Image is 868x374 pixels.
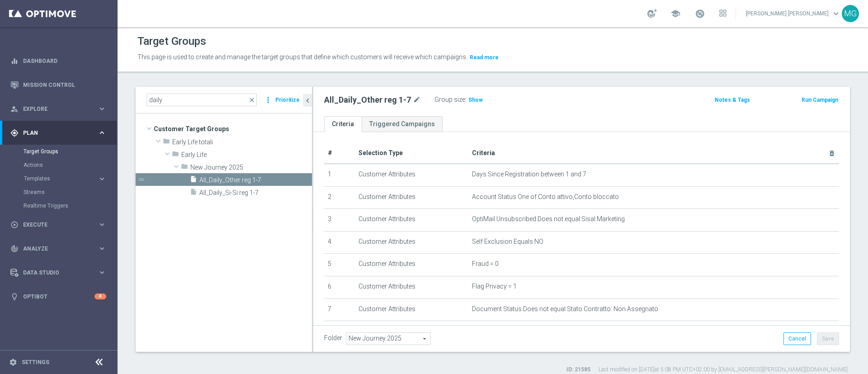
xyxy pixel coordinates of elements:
[303,94,312,107] button: chevron_left
[10,245,107,252] button: track_changes Analyze keyboard_arrow_right
[472,193,619,201] span: Account Status One of Conto attivo,Conto bloccato
[23,270,98,275] span: Data Studio
[355,298,468,321] td: Customer Attributes
[24,202,94,209] a: Realtime Triggers
[24,185,117,199] div: Streams
[324,254,355,276] td: 5
[190,164,312,171] span: New Journey 2025
[23,73,106,97] a: Mission Control
[24,175,107,182] button: Templates keyboard_arrow_right
[23,246,98,251] span: Analyze
[324,186,355,209] td: 2
[24,148,94,155] a: Target Groups
[324,321,355,344] td: 8
[10,269,98,277] div: Data Studio
[10,245,19,253] i: track_changes
[248,96,255,104] span: close
[303,96,312,105] i: chevron_left
[163,137,170,148] i: folder
[10,221,98,229] div: Execute
[98,268,106,277] i: keyboard_arrow_right
[154,123,312,135] span: Customer Target Groups
[190,175,197,186] i: insert_drive_file
[670,9,680,19] span: school
[23,49,106,73] a: Dashboard
[137,53,467,61] span: This page is used to create and manage the target groups that define which customers will receive...
[24,145,117,158] div: Target Groups
[324,298,355,321] td: 7
[472,260,499,268] span: Fraud = 0
[10,81,107,89] button: Mission Control
[22,360,49,365] a: Settings
[10,105,107,113] div: person_search Explore keyboard_arrow_right
[10,221,107,228] button: play_circle_outline Execute keyboard_arrow_right
[10,57,107,65] button: equalizer Dashboard
[355,164,468,186] td: Customer Attributes
[355,209,468,232] td: Customer Attributes
[324,95,411,105] h2: All_Daily_Other reg 1-7
[465,96,467,104] label: :
[324,209,355,232] td: 3
[324,231,355,254] td: 4
[413,95,421,105] i: mode_edit
[324,164,355,186] td: 1
[468,97,483,103] span: Show
[98,128,106,137] i: keyboard_arrow_right
[10,73,106,97] div: Mission Control
[181,151,312,159] span: Early Life
[355,254,468,276] td: Customer Attributes
[472,238,543,246] span: Self Exclusion Equals NO
[24,158,117,172] div: Actions
[10,57,19,65] i: equalizer
[10,129,19,137] i: gps_fixed
[324,143,355,164] th: #
[10,49,106,73] div: Dashboard
[783,332,811,345] button: Cancel
[817,332,839,345] button: Save
[10,105,19,113] i: person_search
[362,116,443,132] a: Triggered Campaigns
[472,149,495,156] span: Criteria
[94,294,106,299] div: 8
[10,129,107,137] button: gps_fixed Plan keyboard_arrow_right
[274,94,301,106] button: Prioritize
[745,7,842,20] a: [PERSON_NAME] [PERSON_NAME]keyboard_arrow_down
[199,189,312,197] span: All_Daily_Si-Si reg 1-7
[10,269,107,276] button: Data Studio keyboard_arrow_right
[181,163,188,173] i: folder
[24,172,117,185] div: Templates
[10,284,106,308] div: Optibot
[98,220,106,229] i: keyboard_arrow_right
[566,366,590,374] label: ID: 21585
[10,245,98,253] div: Analyze
[472,170,586,178] span: Days Since Registration between 1 and 7
[355,276,468,298] td: Customer Attributes
[98,244,106,253] i: keyboard_arrow_right
[172,138,312,146] span: Early Life totali
[23,130,98,136] span: Plan
[199,176,312,184] span: All_Daily_Other reg 1-7
[599,366,848,374] label: Last modified on [DATE] at 5:08 PM UTC+02:00 by [EMAIL_ADDRESS][PERSON_NAME][DOMAIN_NAME]
[23,222,98,227] span: Execute
[324,334,342,342] label: Folder
[831,9,841,19] span: keyboard_arrow_down
[714,95,751,105] button: Notes & Tags
[801,95,839,105] button: Run Campaign
[472,215,625,223] span: OptiMail Unsubscribed Does not equal Sisal Marketing
[24,189,94,196] a: Streams
[10,105,98,113] div: Explore
[9,358,17,366] i: settings
[264,94,273,106] i: more_vert
[10,221,19,229] i: play_circle_outline
[355,186,468,209] td: Customer Attributes
[472,283,517,290] span: Flag Privacy = 1
[146,94,257,106] input: Quick find group or folder
[10,293,107,300] button: lightbulb Optibot 8
[190,188,197,199] i: insert_drive_file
